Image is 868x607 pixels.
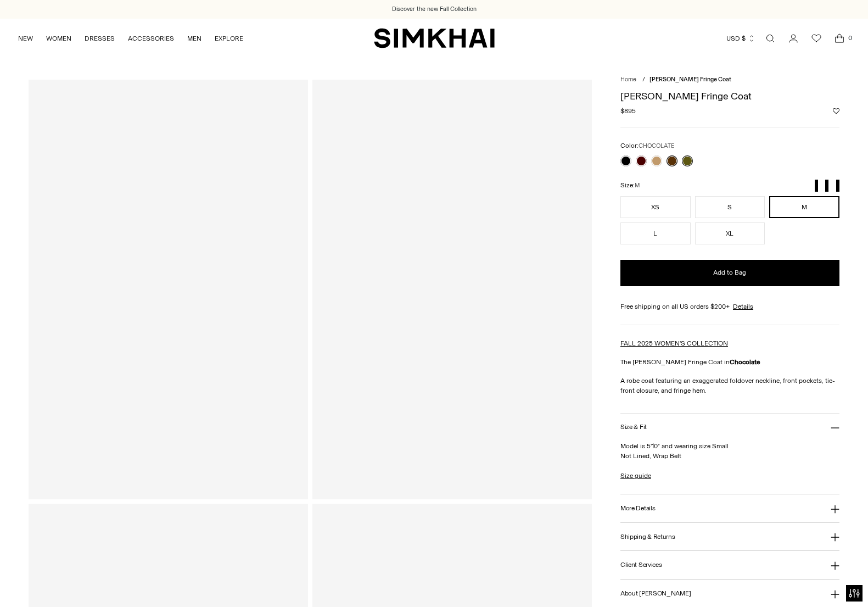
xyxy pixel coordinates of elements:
[215,26,243,51] a: EXPLORE
[312,80,592,499] a: Carrie Fringe Coat
[187,26,201,51] a: MEN
[726,26,755,51] button: USD $
[620,533,675,541] h3: Shipping & Returns
[639,142,674,149] span: CHOCOLATE
[695,196,765,218] button: S
[620,75,839,85] nav: breadcrumbs
[18,26,33,51] a: NEW
[392,5,477,14] a: Discover the new Fall Collection
[620,106,636,116] span: $895
[642,75,645,85] div: /
[46,26,71,51] a: WOMEN
[833,108,839,114] button: Add to Wishlist
[620,302,839,311] div: Free shipping on all US orders $200+
[649,76,731,83] span: [PERSON_NAME] Fringe Coat
[620,339,728,347] a: FALL 2025 WOMEN'S COLLECTION
[695,222,765,244] button: XL
[620,141,674,151] label: Color:
[620,471,651,481] a: Size guide
[85,26,115,51] a: DRESSES
[620,561,662,569] h3: Client Services
[620,91,839,101] h1: [PERSON_NAME] Fringe Coat
[620,196,691,218] button: XS
[713,268,746,277] span: Add to Bag
[620,180,640,191] label: Size:
[828,27,850,49] a: Open cart modal
[29,80,308,499] a: Carrie Fringe Coat
[759,27,781,49] a: Open search modal
[620,505,655,512] h3: More Details
[620,76,636,83] a: Home
[769,196,839,218] button: M
[620,222,691,244] button: L
[620,551,839,579] button: Client Services
[620,441,839,461] p: Model is 5'10" and wearing size Small Not Lined, Wrap Belt
[620,260,839,286] button: Add to Bag
[730,358,760,366] strong: Chocolate
[620,590,691,597] h3: About [PERSON_NAME]
[733,302,753,311] a: Details
[620,414,839,442] button: Size & Fit
[620,357,839,367] p: The [PERSON_NAME] Fringe Coat in
[620,424,647,431] h3: Size & Fit
[374,27,495,49] a: SIMKHAI
[128,26,174,51] a: ACCESSORIES
[782,27,804,49] a: Go to the account page
[620,523,839,551] button: Shipping & Returns
[620,494,839,522] button: More Details
[635,182,640,189] span: M
[620,376,839,396] p: A robe coat featuring an exaggerated foldover neckline, front pockets, tie-front closure, and fri...
[805,27,827,49] a: Wishlist
[845,33,855,43] span: 0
